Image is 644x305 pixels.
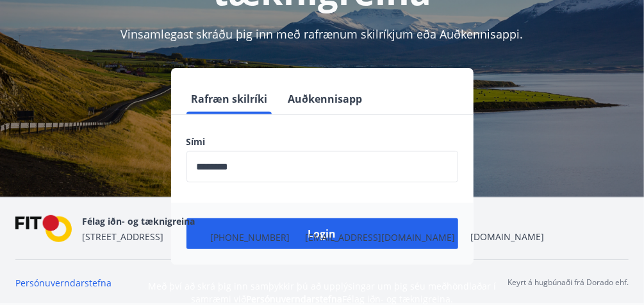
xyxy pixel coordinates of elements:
[210,231,290,244] span: [PHONE_NUMBER]
[508,277,629,288] p: Keyrt á hugbúnaði frá Dorado ehf.
[82,215,195,227] span: Félag iðn- og tæknigreina
[283,83,368,114] button: Auðkennisapp
[148,280,496,305] span: Með því að skrá þig inn samþykkir þú að upplýsingar um þig séu meðhöndlaðar í samræmi við Félag i...
[82,231,163,243] span: [STREET_ADDRESS]
[15,277,111,289] a: Persónuverndarstefna
[305,231,455,244] span: [EMAIL_ADDRESS][DOMAIN_NAME]
[186,135,458,148] label: Sími
[186,83,273,114] button: Rafræn skilríki
[246,293,342,305] a: Persónuverndarstefna
[15,215,72,243] img: FPQVkF9lTnNbbaRSFyT17YYeljoOGk5m51IhT0bO.png
[470,231,544,243] a: [DOMAIN_NAME]
[121,26,524,42] span: Vinsamlegast skráðu þig inn með rafrænum skilríkjum eða Auðkennisappi.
